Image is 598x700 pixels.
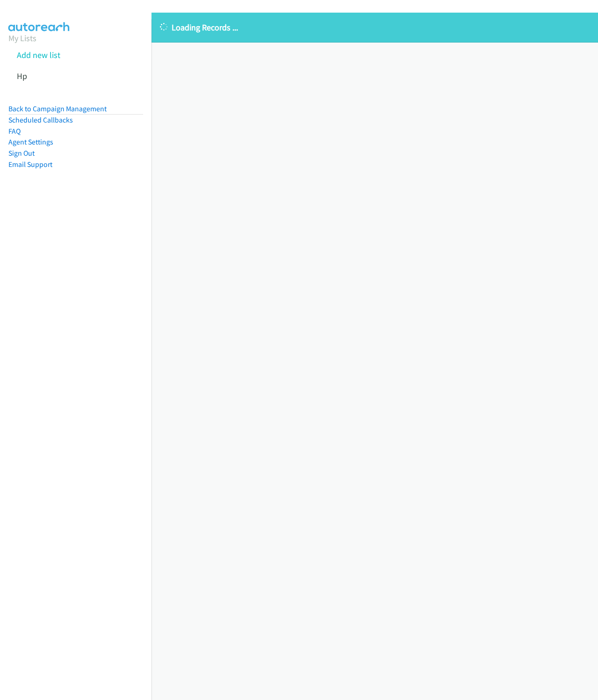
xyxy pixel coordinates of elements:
[8,104,107,113] a: Back to Campaign Management
[8,127,21,136] a: FAQ
[17,71,27,81] a: Hp
[8,137,53,146] a: Agent Settings
[8,149,35,158] a: Sign Out
[17,50,60,60] a: Add new list
[8,160,52,169] a: Email Support
[160,21,590,34] p: Loading Records ...
[8,115,73,124] a: Scheduled Callbacks
[8,33,36,43] a: My Lists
